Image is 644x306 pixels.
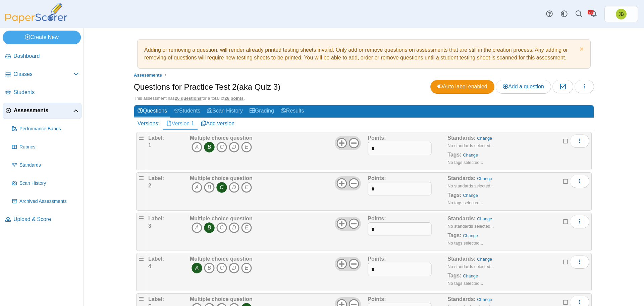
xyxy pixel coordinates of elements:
[503,84,544,89] span: Add a question
[447,241,483,246] small: No tags selected...
[148,263,151,269] b: 4
[437,84,487,89] span: Auto label enabled
[19,180,79,187] span: Scan History
[368,135,386,141] b: Points:
[148,223,151,229] b: 3
[3,67,82,83] a: Classes
[241,142,252,152] i: E
[430,80,494,93] a: Auto label enabled
[3,18,70,24] a: PaperScorer
[136,172,146,211] div: Drag handle
[148,256,164,262] b: Label:
[447,281,483,286] small: No tags selected...
[3,31,81,44] a: Create New
[241,222,252,233] i: E
[447,175,476,181] b: Standards:
[148,175,164,181] b: Label:
[578,46,584,53] a: Dismiss notice
[477,216,492,221] a: Change
[19,162,79,169] span: Standards
[570,134,589,148] button: More options
[9,193,82,210] a: Archived Assessments
[604,6,638,22] a: Joel Boyd
[570,215,589,228] button: More options
[132,71,164,79] a: Assessments
[447,152,461,158] b: Tags:
[447,232,461,238] b: Tags:
[148,183,151,188] b: 2
[277,105,307,118] a: Results
[447,296,476,302] b: Standards:
[134,105,170,118] a: Questions
[241,182,252,193] i: E
[3,3,70,23] img: PaperScorer
[19,144,79,150] span: Rubrics
[134,81,280,93] h1: Questions for Practice Test 2(aka Quiz 3)
[477,257,492,262] a: Change
[175,96,201,101] u: 26 questions
[192,182,202,193] i: A
[447,183,494,188] small: No standards selected...
[204,263,215,273] i: B
[148,142,151,148] b: 1
[447,143,494,148] small: No standards selected...
[477,136,492,141] a: Change
[216,263,227,273] i: C
[229,222,239,233] i: D
[192,142,202,152] i: A
[241,263,252,273] i: E
[198,118,238,129] a: Add version
[136,132,146,170] div: Drag handle
[192,222,202,233] i: A
[447,135,476,141] b: Standards:
[148,216,164,221] b: Label:
[190,296,253,302] b: Multiple choice question
[368,296,386,302] b: Points:
[190,175,253,181] b: Multiple choice question
[463,233,478,238] a: Change
[216,142,227,152] i: C
[204,222,215,233] i: B
[570,175,589,188] button: More options
[229,142,239,152] i: D
[13,71,73,78] span: Classes
[3,103,82,119] a: Assessments
[447,256,476,262] b: Standards:
[447,224,494,229] small: No standards selected...
[216,182,227,193] i: C
[190,216,253,221] b: Multiple choice question
[246,105,277,118] a: Grading
[586,7,601,21] a: Alerts
[9,175,82,191] a: Scan History
[136,253,146,291] div: Drag handle
[463,273,478,278] a: Change
[163,118,198,129] a: Version 1
[619,12,624,16] span: Joel Boyd
[3,85,82,101] a: Students
[477,176,492,181] a: Change
[616,9,627,19] span: Joel Boyd
[190,135,253,141] b: Multiple choice question
[192,263,202,273] i: A
[463,152,478,158] a: Change
[9,157,82,173] a: Standards
[13,89,79,96] span: Students
[13,216,79,223] span: Upload & Score
[477,297,492,302] a: Change
[134,95,594,101] div: This assessment has for a total of .
[570,255,589,269] button: More options
[190,256,253,262] b: Multiple choice question
[368,256,386,262] b: Points:
[447,264,494,269] small: No standards selected...
[204,182,215,193] i: B
[463,193,478,198] a: Change
[9,121,82,137] a: Performance Bands
[141,43,587,65] div: Adding or removing a question, will render already printed testing sheets invalid. Only add or re...
[447,216,476,221] b: Standards:
[19,198,79,205] span: Archived Assessments
[224,96,244,101] u: 26 points
[447,200,483,205] small: No tags selected...
[148,135,164,141] b: Label:
[14,107,73,114] span: Assessments
[3,212,82,228] a: Upload & Score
